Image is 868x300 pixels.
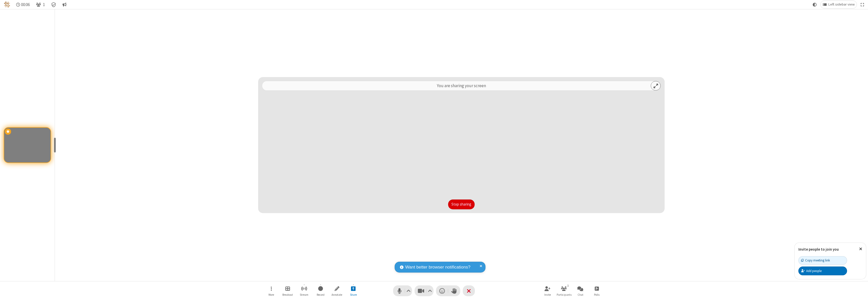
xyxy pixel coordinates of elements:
button: Conversation [60,1,68,8]
span: Stream [300,293,308,296]
button: Copy meeting link [798,256,847,265]
button: Open menu [264,284,279,298]
button: Video setting [427,285,433,296]
span: Chat [578,293,583,296]
div: Meeting details Encryption enabled [49,1,59,8]
div: Timer [14,1,32,8]
button: Open participant list [556,284,572,298]
button: Start recording [313,284,328,298]
span: Breakout [282,293,293,296]
button: Audio settings [405,285,412,296]
span: More [268,293,274,296]
div: resize [54,138,56,153]
button: Open poll [589,284,604,298]
span: Left sidebar view [828,3,855,7]
span: Polls [594,293,600,296]
button: End or leave meeting [463,285,475,296]
div: Copy meeting link [801,258,830,263]
button: Using system theme [811,1,819,8]
button: Close popover [855,243,866,255]
button: Fullscreen [859,1,866,8]
button: Start annotating shared screen [329,284,344,298]
button: Add people [798,266,847,275]
button: Change layout [821,1,857,8]
button: Stop sharing screen [346,284,361,298]
span: 1 [43,2,45,7]
button: Mute (⌘+Shift+A) [393,285,412,296]
span: Want better browser notifications? [405,264,470,271]
div: 1 [566,283,570,288]
span: Share [350,293,357,296]
button: Stop video (⌘+Shift+V) [415,285,433,296]
span: Invite [544,293,551,296]
span: Record [317,293,324,296]
button: Send a reaction [436,285,448,296]
button: Start streaming [296,284,312,298]
p: You are sharing your screen [437,83,486,89]
button: Open participant list [34,1,47,8]
span: 00:06 [21,2,30,7]
button: Raise hand [448,285,460,296]
button: Stop sharing [448,199,475,210]
button: Expand preview [651,81,661,90]
label: Invite people to join you [798,247,839,252]
button: Open chat [573,284,588,298]
button: Manage Breakout Rooms [280,284,295,298]
button: Invite participants (⌘+Shift+I) [540,284,555,298]
span: Annotate [332,293,342,296]
span: Participants [557,293,572,296]
img: QA Selenium DO NOT DELETE OR CHANGE [4,2,10,8]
